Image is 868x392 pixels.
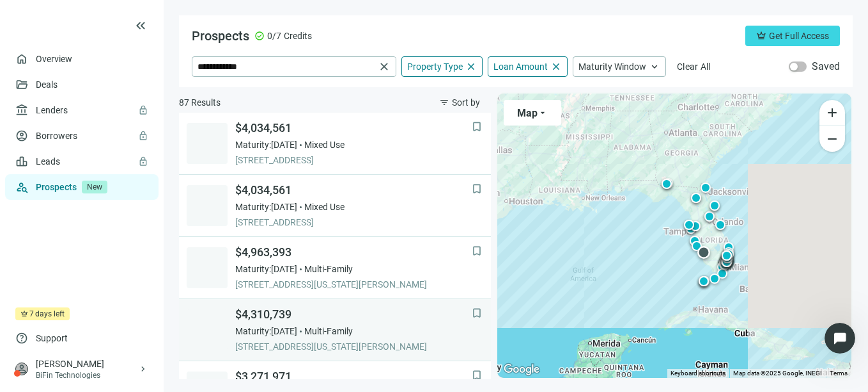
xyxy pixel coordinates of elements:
[470,369,483,382] button: bookmark
[235,183,472,198] span: $4,034,561
[769,31,829,41] span: Get Full Access
[138,156,148,167] span: lock
[500,361,543,378] a: Open this area in Google Maps (opens a new window)
[407,61,463,72] span: Property Type
[538,108,548,118] span: arrow_drop_down
[26,216,214,243] div: Need expert help closing your loan? Connect with our in-house brokers
[36,174,148,200] div: Prospects
[439,97,449,108] span: filter_list
[26,91,230,113] p: Hi there 👋
[179,113,491,175] a: bookmark$4,034,561Maturity:[DATE]Mixed Use[STREET_ADDRESS]
[304,138,345,151] span: Mixed Use
[235,245,472,260] span: $4,963,393
[235,200,297,213] span: Maturity: [DATE]
[15,332,28,345] span: help
[220,20,243,44] div: Close
[452,97,480,108] span: Sort by
[470,307,483,320] button: bookmark
[106,281,150,290] span: Messages
[578,61,646,72] span: Maturity Window
[192,28,249,44] span: Prospects
[649,61,660,72] span: keyboard_arrow_up
[82,181,107,193] span: New
[171,249,256,300] button: Help
[470,120,483,133] button: bookmark
[677,61,711,72] span: Clear All
[15,363,28,375] span: person
[26,113,230,135] p: How can we help?
[470,245,483,257] button: bookmark
[235,369,472,384] span: $3,271,971
[133,18,148,33] button: keyboard_double_arrow_left
[138,364,148,374] span: keyboard_arrow_right
[235,307,472,322] span: $4,310,739
[304,263,353,275] span: Multi-Family
[671,56,717,77] button: Clear All
[267,29,281,42] span: 0/7
[235,325,297,338] span: Maturity: [DATE]
[825,323,855,354] iframe: Intercom live chat
[179,96,221,109] span: 87 Results
[825,105,840,120] span: add
[19,211,237,249] a: Need expert help closing your loan? Connect with our in-house brokers
[493,61,548,72] span: Loan Amount
[304,325,353,338] span: Multi-Family
[26,175,214,188] div: AI Agent and team can help
[235,216,472,229] span: [STREET_ADDRESS]
[670,369,725,378] button: Keyboard shortcuts
[284,29,312,42] span: Credits
[35,307,65,320] span: days left
[235,340,472,353] span: [STREET_ADDRESS][US_STATE][PERSON_NAME]
[179,175,491,237] a: bookmark$4,034,561Maturity:[DATE]Mixed Use[STREET_ADDRESS]
[235,278,472,291] span: [STREET_ADDRESS][US_STATE][PERSON_NAME]
[756,31,766,41] span: crown
[29,307,34,320] span: 7
[36,174,148,200] a: ProspectsNew
[500,361,543,378] img: Google
[235,154,472,167] span: [STREET_ADDRESS]
[36,79,58,90] a: Deals
[179,237,491,299] a: bookmark$4,963,393Maturity:[DATE]Multi-Family[STREET_ADDRESS][US_STATE][PERSON_NAME]
[36,54,72,64] a: Overview
[550,61,562,72] span: close
[36,357,138,370] div: [PERSON_NAME]
[85,249,170,300] button: Messages
[138,105,148,115] span: lock
[304,200,345,213] span: Mixed Use
[26,161,214,175] div: Ask a question
[20,310,28,318] span: crown
[825,131,840,147] span: remove
[830,370,848,377] a: Terms (opens in new tab)
[36,370,138,380] div: BiFin Technologies
[26,24,87,45] img: logo
[179,299,491,361] a: bookmark$4,310,739Maturity:[DATE]Multi-Family[STREET_ADDRESS][US_STATE][PERSON_NAME]
[378,60,391,73] span: close
[235,120,472,136] span: $4,034,561
[428,92,491,113] button: filter_listSort by
[28,281,57,290] span: Home
[504,100,561,126] button: Maparrow_drop_down
[138,131,148,141] span: lock
[13,151,243,199] div: Ask a questionAI Agent and team can help
[812,60,840,73] label: Saved
[517,107,538,119] span: Map
[254,31,265,41] span: check_circle
[733,370,822,377] span: Map data ©2025 Google, INEGI
[465,61,477,72] span: close
[36,332,68,345] span: Support
[235,263,297,275] span: Maturity: [DATE]
[470,183,483,195] button: bookmark
[235,138,297,151] span: Maturity: [DATE]
[745,26,840,46] button: crownGet Full Access
[203,281,223,290] span: Help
